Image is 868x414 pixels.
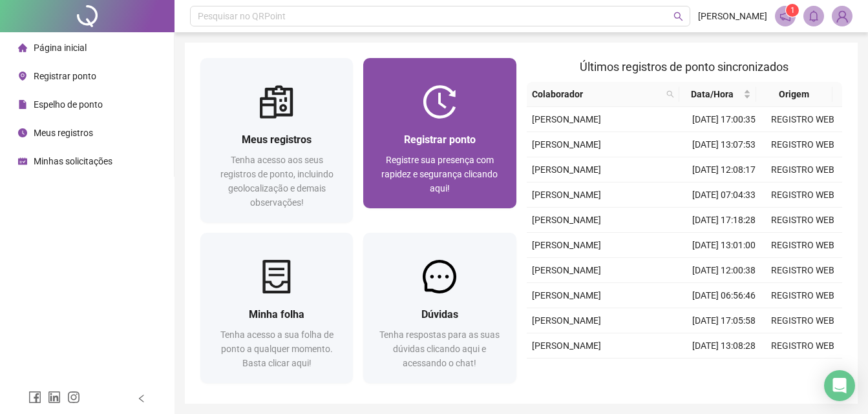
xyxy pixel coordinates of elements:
span: home [18,43,27,52]
td: [DATE] 13:08:28 [684,333,763,359]
span: search [673,12,683,21]
td: [DATE] 12:09:02 [684,359,763,384]
td: REGISTRO WEB [763,258,842,283]
span: search [666,90,674,98]
span: [PERSON_NAME] [532,139,601,150]
td: [DATE] 12:08:17 [684,157,763,182]
span: [PERSON_NAME] [698,9,767,23]
a: Minha folhaTenha acesso a sua folha de ponto a qualquer momento. Basta clicar aqui! [200,233,353,383]
span: Meus registros [34,128,93,138]
span: Registrar ponto [34,71,96,81]
span: Dúvidas [421,308,458,320]
span: left [137,394,146,403]
th: Origem [756,82,832,107]
td: REGISTRO WEB [763,132,842,157]
td: REGISTRO WEB [763,107,842,132]
span: environment [18,72,27,81]
span: Data/Hora [684,87,740,101]
td: REGISTRO WEB [763,333,842,359]
td: [DATE] 17:18:28 [684,208,763,233]
a: Meus registrosTenha acesso aos seus registros de ponto, incluindo geolocalização e demais observa... [200,58,353,222]
span: Minhas solicitações [34,156,112,166]
th: Data/Hora [679,82,756,107]
span: [PERSON_NAME] [532,114,601,124]
td: [DATE] 06:56:46 [684,283,763,308]
span: [PERSON_NAME] [532,215,601,225]
td: [DATE] 17:05:58 [684,308,763,333]
span: [PERSON_NAME] [532,190,601,200]
span: [PERSON_NAME] [532,290,601,301]
td: [DATE] 13:07:53 [684,132,763,157]
div: Open Intercom Messenger [824,370,855,401]
td: [DATE] 13:01:00 [684,233,763,258]
td: REGISTRO WEB [763,208,842,233]
span: Colaborador [532,87,662,101]
td: REGISTRO WEB [763,283,842,308]
span: Tenha acesso aos seus registros de ponto, incluindo geolocalização e demais observações! [220,155,333,208]
span: [PERSON_NAME] [532,315,601,326]
span: 1 [790,6,795,15]
td: REGISTRO WEB [763,157,842,182]
span: Tenha acesso a sua folha de ponto a qualquer momento. Basta clicar aqui! [220,330,333,368]
span: search [664,84,677,104]
span: Página inicial [34,43,87,53]
a: Registrar pontoRegistre sua presença com rapidez e segurança clicando aqui! [363,58,516,208]
span: [PERSON_NAME] [532,340,601,351]
td: REGISTRO WEB [763,359,842,384]
td: REGISTRO WEB [763,233,842,258]
td: REGISTRO WEB [763,308,842,333]
span: notification [779,10,791,22]
span: Minha folha [249,308,304,320]
td: [DATE] 12:00:38 [684,258,763,283]
span: Tenha respostas para as suas dúvidas clicando aqui e acessando o chat! [379,330,500,368]
td: [DATE] 17:00:35 [684,107,763,132]
span: clock-circle [18,128,27,137]
span: Espelho de ponto [34,99,103,110]
span: [PERSON_NAME] [532,240,601,250]
td: [DATE] 07:04:33 [684,182,763,208]
span: Meus registros [242,133,312,146]
sup: 1 [786,4,799,17]
a: DúvidasTenha respostas para as suas dúvidas clicando aqui e acessando o chat! [363,233,516,383]
span: [PERSON_NAME] [532,164,601,175]
span: instagram [67,391,80,404]
span: facebook [28,391,41,404]
span: Registre sua presença com rapidez e segurança clicando aqui! [381,155,498,193]
span: file [18,100,27,109]
span: Últimos registros de ponto sincronizados [580,60,789,74]
span: bell [808,10,820,22]
span: [PERSON_NAME] [532,265,601,275]
span: Registrar ponto [404,133,476,146]
span: schedule [18,157,27,166]
img: 89615 [832,6,852,26]
span: linkedin [48,391,61,404]
td: REGISTRO WEB [763,182,842,208]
